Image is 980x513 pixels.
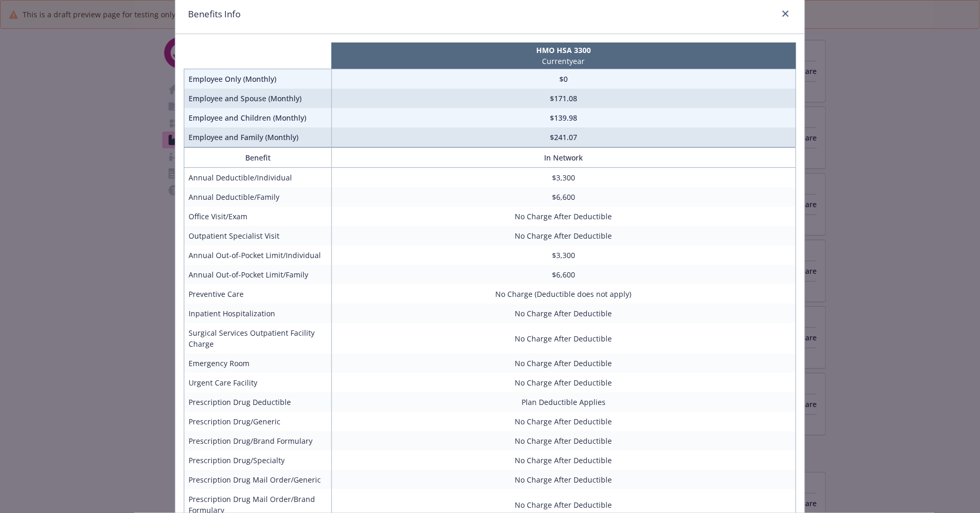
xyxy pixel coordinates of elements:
th: intentionally left blank [184,42,332,69]
td: Prescription Drug/Generic [184,412,332,431]
td: $3,300 [331,168,796,188]
td: Plan Deductible Applies [331,392,796,412]
td: $139.98 [331,108,796,127]
td: No Charge After Deductible [331,451,796,470]
td: Employee and Children (Monthly) [184,108,332,127]
td: No Charge After Deductible [331,323,796,354]
td: Emergency Room [184,354,332,373]
p: HMO HSA 3300 [333,45,794,56]
th: In Network [331,148,796,168]
td: Employee and Family (Monthly) [184,127,332,147]
td: No Charge After Deductible [331,207,796,226]
td: Annual Out-of-Pocket Limit/Individual [184,245,332,265]
td: Prescription Drug Deductible [184,392,332,412]
td: Annual Deductible/Individual [184,168,332,188]
td: Annual Deductible/Family [184,187,332,207]
td: No Charge After Deductible [331,304,796,323]
td: Employee Only (Monthly) [184,69,332,89]
td: No Charge After Deductible [331,412,796,431]
td: No Charge (Deductible does not apply) [331,284,796,304]
td: No Charge After Deductible [331,354,796,373]
td: Office Visit/Exam [184,207,332,226]
td: Prescription Drug/Specialty [184,451,332,470]
td: Prescription Drug/Brand Formulary [184,431,332,451]
td: No Charge After Deductible [331,431,796,451]
td: Employee and Spouse (Monthly) [184,89,332,108]
td: $171.08 [331,89,796,108]
a: close [779,7,792,20]
td: Outpatient Specialist Visit [184,226,332,245]
p: Current year [333,56,794,67]
td: $6,600 [331,187,796,207]
td: $3,300 [331,245,796,265]
h1: Benefits Info [188,7,241,21]
td: $241.07 [331,127,796,147]
td: No Charge After Deductible [331,470,796,489]
td: No Charge After Deductible [331,373,796,392]
td: Surgical Services Outpatient Facility Charge [184,323,332,354]
td: Urgent Care Facility [184,373,332,392]
td: Prescription Drug Mail Order/Generic [184,470,332,489]
td: Preventive Care [184,284,332,304]
td: $6,600 [331,265,796,284]
td: No Charge After Deductible [331,226,796,245]
td: Inpatient Hospitalization [184,304,332,323]
th: Benefit [184,148,332,168]
td: Annual Out-of-Pocket Limit/Family [184,265,332,284]
td: $0 [331,69,796,89]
